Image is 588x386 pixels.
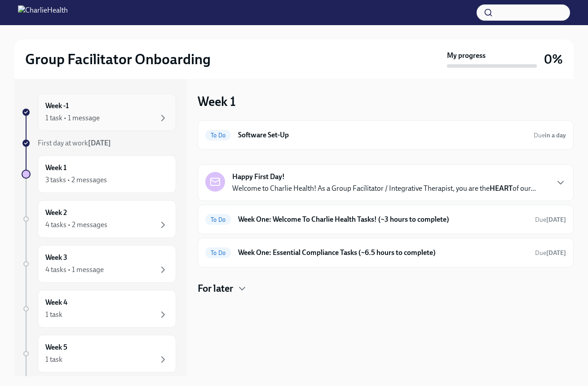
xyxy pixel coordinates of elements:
[22,138,176,148] a: First day at work[DATE]
[22,290,176,328] a: Week 41 task
[45,163,66,173] h6: Week 1
[534,131,566,140] span: October 8th, 2025 10:00
[45,253,67,263] h6: Week 3
[232,172,285,182] strong: Happy First Day!
[22,200,176,238] a: Week 24 tasks • 2 messages
[45,175,107,185] div: 3 tasks • 2 messages
[22,245,176,283] a: Week 34 tasks • 1 message
[535,216,566,224] span: Due
[205,216,231,223] span: To Do
[45,113,100,123] div: 1 task • 1 message
[490,184,513,193] strong: HEART
[232,184,536,193] p: Welcome to Charlie Health! As a Group Facilitator / Integrative Therapist, you are the of our...
[45,310,62,320] div: 1 task
[535,215,566,224] span: October 13th, 2025 10:00
[25,50,211,68] h2: Group Facilitator Onboarding
[22,155,176,193] a: Week 13 tasks • 2 messages
[205,128,566,142] a: To DoSoftware Set-UpDuein a day
[238,130,526,140] h6: Software Set-Up
[45,101,69,111] h6: Week -1
[546,216,566,224] strong: [DATE]
[45,265,104,275] div: 4 tasks • 1 message
[534,132,566,139] span: Due
[205,246,566,260] a: To DoWeek One: Essential Compliance Tasks (~6.5 hours to complete)Due[DATE]
[198,93,236,110] h3: Week 1
[447,51,486,61] strong: My progress
[18,5,68,20] img: CharlieHealth
[535,249,566,257] span: Due
[45,298,67,307] h6: Week 4
[38,139,111,147] span: First day at work
[198,282,233,295] h4: For later
[238,215,528,224] h6: Week One: Welcome To Charlie Health Tasks! (~3 hours to complete)
[45,355,62,364] div: 1 task
[544,51,563,67] h3: 0%
[205,250,231,256] span: To Do
[198,282,574,295] div: For later
[205,212,566,227] a: To DoWeek One: Welcome To Charlie Health Tasks! (~3 hours to complete)Due[DATE]
[238,248,528,258] h6: Week One: Essential Compliance Tasks (~6.5 hours to complete)
[546,249,566,257] strong: [DATE]
[45,208,67,218] h6: Week 2
[535,249,566,257] span: October 13th, 2025 10:00
[545,132,566,139] strong: in a day
[22,93,176,131] a: Week -11 task • 1 message
[45,342,67,352] h6: Week 5
[45,220,107,230] div: 4 tasks • 2 messages
[88,139,111,147] strong: [DATE]
[205,132,231,139] span: To Do
[22,335,176,373] a: Week 51 task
